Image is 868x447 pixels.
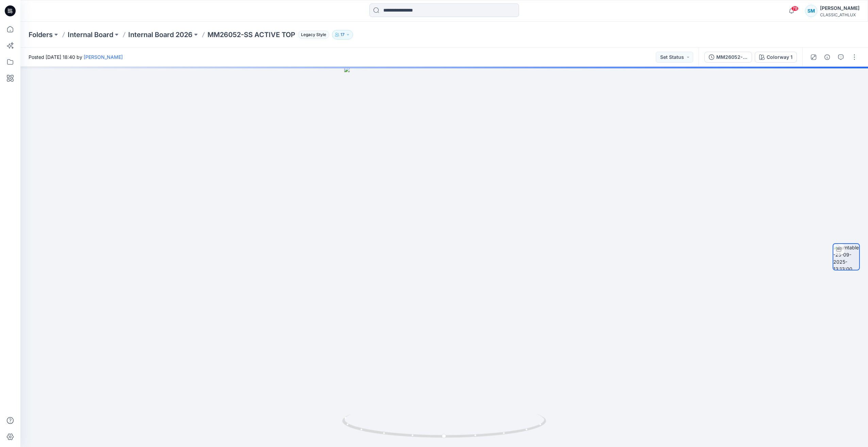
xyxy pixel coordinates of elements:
div: MM26052-SS ACTIVE TOP [716,53,748,61]
p: 17 [340,31,345,38]
span: Posted [DATE] 18:40 by [29,53,123,61]
div: [PERSON_NAME] [820,4,859,12]
button: MM26052-SS ACTIVE TOP [704,52,752,63]
a: [PERSON_NAME] [84,54,123,60]
img: turntable-25-09-2025-13:13:00 [833,244,859,270]
a: Folders [29,30,53,39]
div: Colorway 1 [767,53,792,61]
button: Legacy Style [295,30,329,39]
a: Internal Board 2026 [128,30,193,39]
div: SM [805,5,817,17]
div: CLASSIC_ATHLUX [820,12,859,17]
button: Colorway 1 [755,52,797,63]
span: 78 [791,6,799,11]
a: Internal Board [68,30,113,39]
button: 17 [332,30,353,39]
button: Details [822,52,833,63]
span: Legacy Style [298,31,329,39]
p: MM26052-SS ACTIVE TOP [207,30,295,39]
